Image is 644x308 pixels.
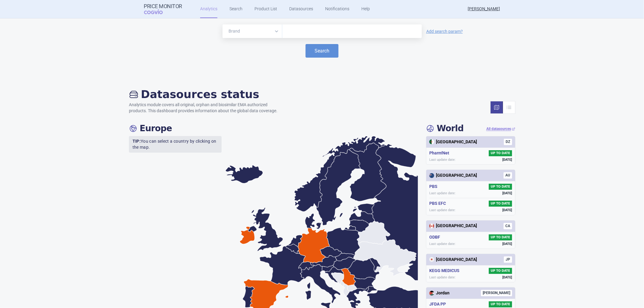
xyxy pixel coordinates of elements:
a: Price MonitorCOGVIO [144,3,182,15]
button: Search [306,44,338,58]
img: Japan [429,257,434,262]
div: [GEOGRAPHIC_DATA] [429,173,477,179]
span: UP TO DATE [489,150,512,156]
span: UP TO DATE [489,184,512,190]
div: [GEOGRAPHIC_DATA] [429,257,477,263]
div: [GEOGRAPHIC_DATA] [429,223,477,229]
img: Canada [429,224,434,228]
span: Last update date: [429,191,456,195]
span: AU [504,172,512,179]
span: JP [504,256,512,263]
p: Analytics module covers all original, orphan and biosimilar EMA authorized products. This dashboa... [129,102,284,114]
a: Add search param? [426,29,463,33]
span: Last update date: [429,208,456,212]
span: UP TO DATE [489,268,512,274]
span: [PERSON_NAME] [481,290,512,296]
img: Australia [429,173,434,178]
h5: Pharm'Net [429,150,452,156]
span: DZ [504,139,512,145]
h4: World [426,123,464,134]
span: Last update date: [429,242,456,246]
div: [GEOGRAPHIC_DATA] [429,139,477,145]
strong: TIP: [133,139,141,144]
img: Jordan [429,291,434,296]
img: Algeria [429,139,434,144]
div: Jordan [429,290,450,296]
strong: Price Monitor [144,3,182,9]
span: [DATE] [502,242,512,246]
span: CA [504,223,512,229]
span: [DATE] [502,208,512,212]
h5: PBS EFC [429,201,448,207]
span: [DATE] [502,275,512,280]
a: All datasources [486,126,515,132]
h5: KEGG MEDICUS [429,268,462,274]
h2: Datasources status [129,88,284,101]
p: You can select a country by clicking on the map. [129,136,222,153]
h4: Europe [129,123,172,134]
h5: ODBF [429,234,443,240]
span: Last update date: [429,157,456,162]
h5: PBS [429,184,440,190]
span: Last update date: [429,275,456,280]
span: [DATE] [502,191,512,195]
h5: JFDA PP [429,301,448,307]
span: COGVIO [144,9,171,14]
span: [DATE] [502,157,512,162]
span: UP TO DATE [489,301,512,307]
span: UP TO DATE [489,234,512,240]
span: UP TO DATE [489,201,512,207]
